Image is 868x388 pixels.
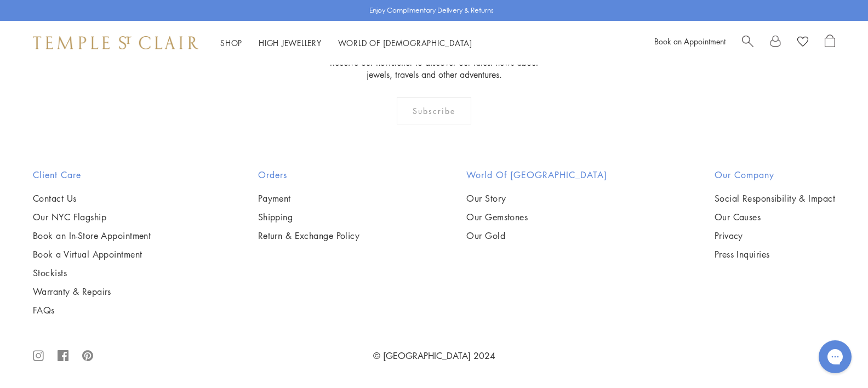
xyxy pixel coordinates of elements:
h2: Client Care [33,168,151,181]
h2: Orders [258,168,360,181]
a: Our Gold [466,230,607,242]
a: Return & Exchange Policy [258,230,360,242]
a: Book an In-Store Appointment [33,230,151,242]
a: Stockists [33,267,151,279]
a: FAQs [33,304,151,316]
a: Social Responsibility & Impact [715,192,835,204]
a: Press Inquiries [715,248,835,260]
a: Our NYC Flagship [33,211,151,223]
a: Our Gemstones [466,211,607,223]
div: Subscribe [397,97,472,124]
a: Book a Virtual Appointment [33,248,151,260]
a: Privacy [715,230,835,242]
a: View Wishlist [797,35,808,51]
a: World of [DEMOGRAPHIC_DATA]World of [DEMOGRAPHIC_DATA] [338,37,472,48]
p: Enjoy Complimentary Delivery & Returns [369,5,494,16]
a: Our Causes [715,211,835,223]
a: Book an Appointment [654,36,726,47]
img: Temple St. Clair [33,36,198,49]
a: ShopShop [220,37,242,48]
a: Payment [258,192,360,204]
nav: Main navigation [220,36,472,50]
h2: World of [GEOGRAPHIC_DATA] [466,168,607,181]
a: © [GEOGRAPHIC_DATA] 2024 [373,350,495,362]
iframe: Gorgias live chat messenger [813,336,857,377]
h2: Our Company [715,168,835,181]
a: Search [742,35,753,51]
a: Our Story [466,192,607,204]
a: Warranty & Repairs [33,286,151,298]
a: Contact Us [33,192,151,204]
a: Shipping [258,211,360,223]
a: Open Shopping Bag [825,35,835,51]
p: Receive our newsletter to discover our latest news about jewels, travels and other adventures. [323,56,545,81]
a: High JewelleryHigh Jewellery [259,37,322,48]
